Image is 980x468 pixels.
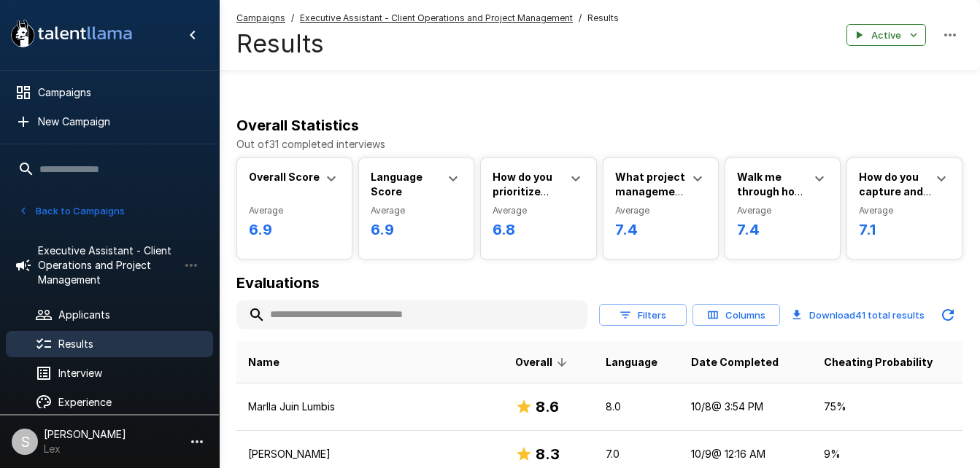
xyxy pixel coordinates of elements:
h6: 8.6 [536,395,559,418]
button: Active [846,24,926,47]
span: Average [615,203,706,218]
h6: 7.4 [737,218,828,241]
span: Average [493,203,584,218]
b: Overall Score [249,171,320,183]
span: Average [737,203,828,218]
b: Evaluations [236,274,320,292]
h6: 7.1 [859,218,950,241]
h6: 8.3 [536,442,560,466]
h6: 7.4 [615,218,706,241]
h6: 6.9 [249,218,340,241]
b: Walk me through how you’ve managed a project end-to-end in a past role. [737,171,803,270]
span: Language [606,354,657,371]
span: Average [371,203,462,218]
button: Download41 total results [786,300,930,329]
td: 10/8 @ 3:54 PM [679,383,811,431]
button: Filters [599,304,687,327]
b: How do you capture and structure tasks after a client meeting? [859,171,931,256]
span: Overall [515,354,571,371]
span: Cheating Probability [824,354,933,371]
span: Average [249,203,340,218]
h6: 6.8 [493,218,584,241]
p: 9 % [824,447,951,461]
p: 8.0 [606,399,668,414]
b: Overall Statistics [236,117,359,134]
span: Date Completed [691,354,779,371]
p: 75 % [824,399,951,414]
p: Marlla Juin Lumbis [248,399,492,414]
b: What project management tools have you used, and which do you prefer? [615,171,688,256]
h6: 6.9 [371,218,462,241]
button: Updated Today - 12:17 AM [933,300,962,329]
p: 7.0 [606,447,668,461]
p: Out of 31 completed interviews [236,137,962,152]
button: Columns [692,304,780,327]
h4: Results [236,28,619,59]
b: Language Score [371,171,423,198]
span: Name [248,354,279,371]
p: [PERSON_NAME] [248,447,492,461]
b: How do you prioritize when multiple projects or deadlines conflict? [493,171,552,270]
span: Average [859,203,950,218]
